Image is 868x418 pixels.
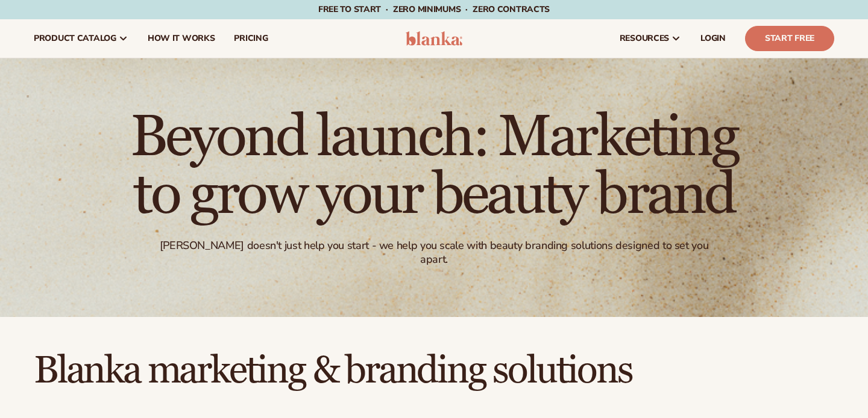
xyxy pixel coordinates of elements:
[745,26,834,51] a: Start Free
[234,34,268,43] span: pricing
[224,19,277,58] a: pricing
[620,34,669,43] span: resources
[406,31,463,46] img: logo
[24,19,138,58] a: product catalog
[148,34,215,43] span: How It Works
[138,19,225,58] a: How It Works
[691,19,735,58] a: LOGIN
[151,239,717,267] div: [PERSON_NAME] doesn't just help you start - we help you scale with beauty branding solutions desi...
[318,4,550,15] span: Free to start · ZERO minimums · ZERO contracts
[34,34,116,43] span: product catalog
[610,19,691,58] a: resources
[102,109,766,224] h1: Beyond launch: Marketing to grow your beauty brand
[700,34,726,43] span: LOGIN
